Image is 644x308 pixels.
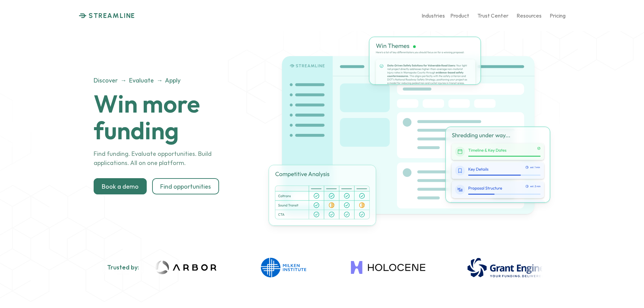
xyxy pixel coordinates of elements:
[79,11,135,20] a: STREAMLINE
[422,12,445,19] p: Industries
[94,149,246,167] p: Find funding. Evaluate opportunities. Build applications. All on one platform.
[550,12,566,19] p: Pricing
[517,10,542,22] a: Resources
[450,12,469,19] p: Product
[94,90,263,144] h1: Win more funding
[477,10,508,22] a: Trust Center
[94,178,147,194] a: Book a demo
[477,12,508,19] p: Trust Center
[160,183,211,190] p: Find opportunities
[550,10,566,22] a: Pricing
[102,183,139,190] p: Book a demo
[152,178,219,194] a: Find opportunities
[89,11,135,20] p: STREAMLINE
[517,12,542,19] p: Resources
[94,76,246,85] p: Discover → Evaluate → Apply
[107,264,139,271] h2: Trusted by:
